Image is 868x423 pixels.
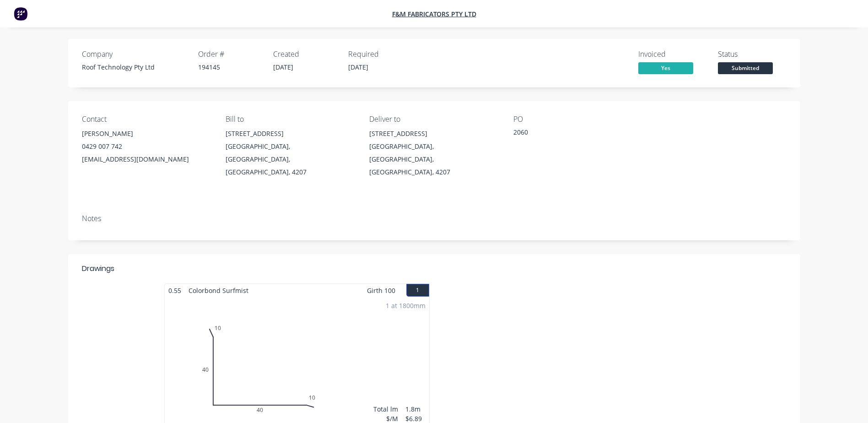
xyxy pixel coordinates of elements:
div: [STREET_ADDRESS][GEOGRAPHIC_DATA], [GEOGRAPHIC_DATA], [GEOGRAPHIC_DATA], 4207 [226,127,355,179]
div: Order # [198,50,262,59]
div: Total lm [373,404,398,414]
div: [GEOGRAPHIC_DATA], [GEOGRAPHIC_DATA], [GEOGRAPHIC_DATA], 4207 [226,140,355,179]
div: PO [513,115,642,124]
div: [PERSON_NAME]0429 007 742[EMAIL_ADDRESS][DOMAIN_NAME] [82,127,211,166]
a: F&M Fabricators Pty Ltd [392,10,476,18]
span: [DATE] [273,63,293,71]
div: [STREET_ADDRESS][GEOGRAPHIC_DATA], [GEOGRAPHIC_DATA], [GEOGRAPHIC_DATA], 4207 [369,127,498,179]
span: 0.55 [165,284,185,297]
div: [GEOGRAPHIC_DATA], [GEOGRAPHIC_DATA], [GEOGRAPHIC_DATA], 4207 [369,140,498,179]
span: Yes [638,62,693,74]
div: Required [348,50,412,59]
span: Colorbond Surfmist [185,284,252,297]
div: 0429 007 742 [82,140,211,153]
span: Girth 100 [367,284,395,297]
div: [EMAIL_ADDRESS][DOMAIN_NAME] [82,153,211,166]
div: [STREET_ADDRESS] [369,127,498,140]
div: 194145 [198,62,262,72]
div: Invoiced [638,50,707,59]
div: Contact [82,115,211,124]
div: [PERSON_NAME] [82,127,211,140]
span: Submitted [718,62,773,74]
span: [DATE] [348,63,368,71]
div: Bill to [226,115,355,124]
div: 1.8m [405,404,426,414]
div: Deliver to [369,115,498,124]
img: Factory [14,7,27,21]
div: 2060 [513,127,628,140]
div: 1 at 1800mm [386,301,426,310]
div: Created [273,50,337,59]
div: Company [82,50,187,59]
div: Status [718,50,787,59]
button: 1 [406,284,429,297]
div: Notes [82,214,787,223]
div: [STREET_ADDRESS] [226,127,355,140]
div: Drawings [82,263,114,274]
div: Roof Technology Pty Ltd [82,62,187,72]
